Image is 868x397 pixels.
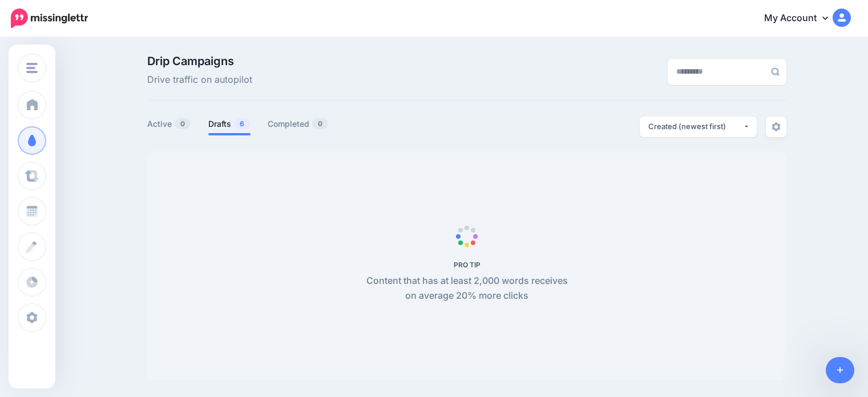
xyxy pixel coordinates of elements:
span: Drip Campaigns [147,55,252,67]
img: settings-grey.png [772,122,781,131]
span: 6 [234,118,250,129]
a: Drafts6 [208,117,251,131]
img: menu.png [26,63,38,73]
img: search-grey-6.png [771,67,780,76]
span: 0 [312,118,328,129]
span: Drive traffic on autopilot [147,73,252,87]
span: 0 [175,118,191,129]
div: Created (newest first) [648,121,743,132]
img: Missinglettr [11,9,88,28]
p: Content that has at least 2,000 words receives on average 20% more clicks [360,274,574,303]
a: My Account [753,5,851,33]
h5: PRO TIP [360,260,574,269]
a: Completed0 [268,117,329,131]
a: Active0 [147,117,191,131]
button: Created (newest first) [640,117,757,137]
